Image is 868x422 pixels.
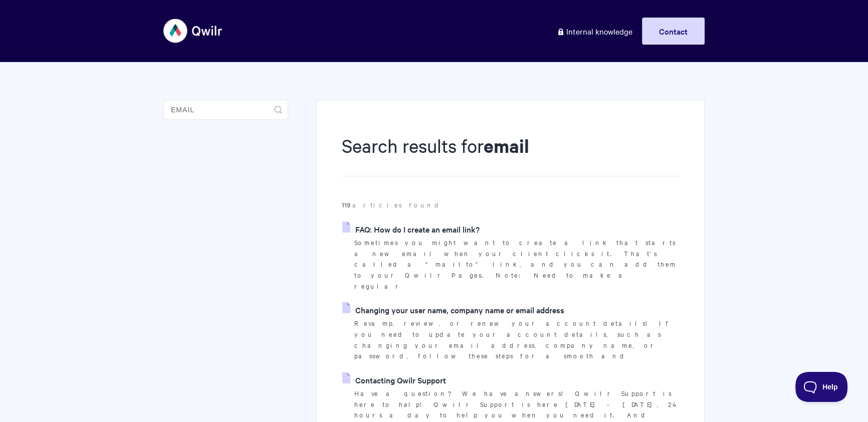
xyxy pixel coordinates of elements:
iframe: Toggle Customer Support [795,372,848,402]
p: Sometimes you might want to create a link that starts a new email when your client clicks it. Tha... [354,237,679,292]
h1: Search results for [342,133,679,176]
a: Contact [642,18,705,45]
strong: 119 [342,200,352,209]
input: Search [163,100,288,120]
a: Contacting Qwilr Support [342,372,446,387]
p: Revamp, review, or renew your account details! If you need to update your account details, such a... [354,318,679,361]
strong: email [484,133,529,158]
p: articles found [342,199,679,210]
img: Qwilr Help Center [163,12,223,50]
a: FAQ: How do I create an email link? [342,222,480,237]
a: Changing your user name, company name or email address [342,302,564,317]
a: Internal knowledge [549,18,640,45]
